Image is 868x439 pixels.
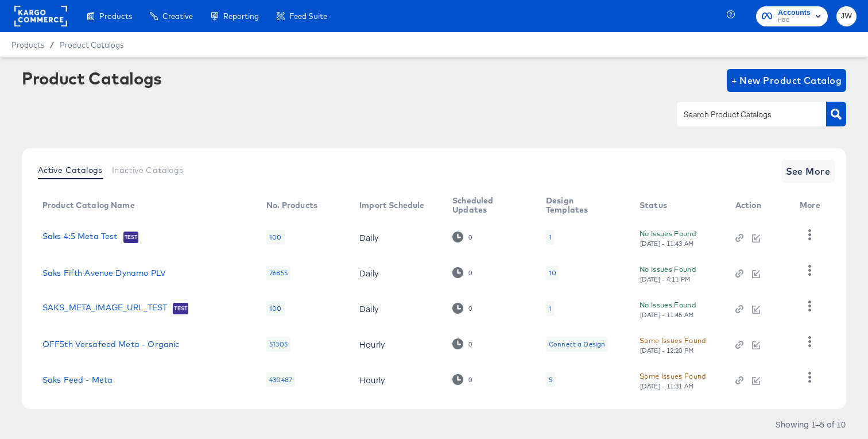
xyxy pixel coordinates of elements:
[42,375,113,384] a: Saks Feed - Meta
[452,374,472,385] div: 0
[452,232,472,242] div: 0
[44,40,60,49] span: /
[549,375,552,384] div: 5
[726,192,790,219] th: Action
[727,69,847,92] button: + New Product Catalog
[546,337,608,352] div: Connect a Design
[468,340,472,348] div: 0
[452,196,523,214] div: Scheduled Updates
[778,16,811,25] span: HBC
[786,163,831,179] span: See More
[266,230,284,245] div: 100
[173,304,188,313] span: Test
[630,192,726,219] th: Status
[640,370,706,390] button: Some Issues Found[DATE] - 11:31 AM
[266,337,290,352] div: 51305
[11,40,44,49] span: Products
[756,6,828,26] button: AccountsHBC
[42,340,180,349] a: OFF5th Versafeed Meta - Organic
[681,108,804,121] input: Search Product Catalogs
[42,268,166,278] a: Saks Fifth Avenue Dynamo PLV
[549,340,605,349] div: Connect a Design
[468,305,472,313] div: 0
[60,40,123,49] a: Product Catalogs
[112,165,184,175] span: Inactive Catalogs
[350,255,443,291] td: Daily
[42,303,168,314] a: SAKS_META_IMAGE_URL_TEST
[549,268,556,278] div: 10
[289,11,327,21] span: Feed Suite
[468,376,472,384] div: 0
[38,165,103,175] span: Active Catalogs
[640,334,706,346] div: Some Issues Found
[468,233,472,241] div: 0
[350,219,443,255] td: Daily
[778,7,811,19] span: Accounts
[99,11,132,21] span: Products
[350,291,443,326] td: Daily
[546,196,617,214] div: Design Templates
[350,362,443,398] td: Hourly
[123,233,139,242] span: Test
[350,326,443,362] td: Hourly
[359,201,424,210] div: Import Schedule
[841,10,852,23] span: JW
[223,11,259,21] span: Reporting
[640,346,695,355] div: [DATE] - 12:20 PM
[731,72,842,88] span: + New Product Catalog
[42,201,135,210] div: Product Catalog Name
[546,301,555,316] div: 1
[22,69,162,87] div: Product Catalogs
[452,338,472,349] div: 0
[452,267,472,278] div: 0
[452,303,472,314] div: 0
[549,304,552,313] div: 1
[640,334,706,355] button: Some Issues Found[DATE] - 12:20 PM
[781,160,835,183] button: See More
[836,6,857,26] button: JW
[266,201,317,210] div: No. Products
[468,269,472,277] div: 0
[775,420,846,428] div: Showing 1–5 of 10
[266,372,295,387] div: 430487
[546,230,555,245] div: 1
[266,265,290,280] div: 76855
[546,372,555,387] div: 5
[640,370,706,382] div: Some Issues Found
[546,265,559,280] div: 10
[549,233,552,242] div: 1
[42,232,118,243] a: Saks 4:5 Meta Test
[640,382,695,390] div: [DATE] - 11:31 AM
[266,301,284,316] div: 100
[790,192,834,219] th: More
[162,11,193,21] span: Creative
